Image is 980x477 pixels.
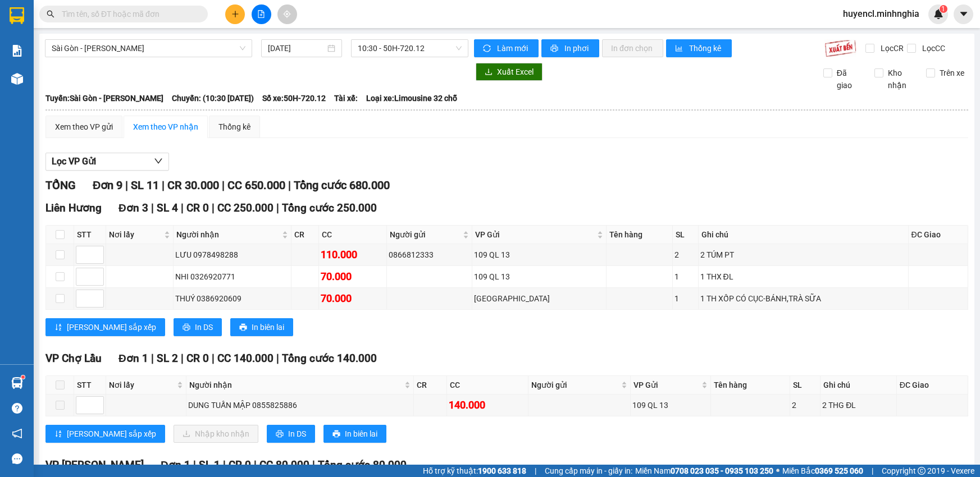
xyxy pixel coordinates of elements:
[183,323,190,332] span: printer
[345,428,377,440] span: In biên lai
[54,430,62,439] span: sort-ascending
[821,376,896,395] th: Ghi chú
[199,458,220,471] span: SL 1
[188,399,412,411] div: DUNG TUẤN MẬP 0855825886
[227,178,285,192] span: CC 650.000
[358,40,462,57] span: 10:30 - 50H-720.12
[47,10,54,18] span: search
[883,67,917,91] span: Kho nhận
[175,292,290,305] div: THUÝ 0386920609
[449,397,526,413] div: 140.000
[276,201,279,214] span: |
[541,39,599,57] button: printerIn phơi
[109,379,175,391] span: Nơi lấy
[321,247,385,263] div: 110.000
[792,399,818,411] div: 2
[897,376,968,395] th: ĐC Giao
[474,39,539,57] button: syncLàm mới
[268,42,325,54] input: 12/09/2025
[176,228,280,241] span: Người nhận
[217,352,274,365] span: CC 140.000
[45,425,165,443] button: sort-ascending[PERSON_NAME] sắp xếp
[175,249,290,261] div: LƯU 0978498288
[225,4,245,24] button: plus
[277,4,297,24] button: aim
[323,425,386,443] button: printerIn biên lai
[674,270,696,283] div: 1
[252,321,284,333] span: In biên lai
[62,8,194,20] input: Tìm tên, số ĐT hoặc mã đơn
[52,40,245,57] span: Sài Gòn - Phan Rí
[959,9,969,19] span: caret-down
[12,403,22,414] span: question-circle
[631,395,711,416] td: 109 QL 13
[212,352,215,365] span: |
[700,292,906,305] div: 1 TH XỐP CÓ CỤC-BÁNH,TRÀ SỮA
[161,458,190,471] span: Đơn 1
[666,39,732,57] button: bar-chartThống kê
[550,44,560,53] span: printer
[133,121,198,133] div: Xem theo VP nhận
[288,178,291,192] span: |
[257,10,265,18] span: file-add
[564,42,590,54] span: In phơi
[67,428,156,440] span: [PERSON_NAME] sắp xếp
[332,430,340,439] span: printer
[174,425,258,443] button: downloadNhập kho nhận
[478,466,526,475] strong: 1900 633 818
[319,226,387,244] th: CC
[55,121,113,133] div: Xem theo VP gửi
[872,465,873,477] span: |
[282,201,377,214] span: Tổng cước 250.000
[390,228,461,241] span: Người gửi
[497,66,534,78] span: Xuất Excel
[212,201,215,214] span: |
[321,291,385,306] div: 70.000
[193,458,196,471] span: |
[673,226,698,244] th: SL
[675,44,685,53] span: bar-chart
[45,458,144,471] span: VP [PERSON_NAME]
[229,458,251,471] span: CR 0
[231,10,239,18] span: plus
[291,226,319,244] th: CR
[11,45,23,57] img: solution-icon
[876,42,905,54] span: Lọc CR
[635,465,773,477] span: Miền Nam
[321,269,385,285] div: 70.000
[151,352,154,365] span: |
[288,428,306,440] span: In DS
[700,249,906,261] div: 2 TÚM PT
[699,226,909,244] th: Ghi chú
[472,288,607,310] td: Sài Gòn
[52,154,96,168] span: Lọc VP Gửi
[45,153,169,171] button: Lọc VP Gửi
[294,178,390,192] span: Tổng cước 680.000
[186,352,209,365] span: CR 0
[366,92,457,104] span: Loại xe: Limousine 32 chỗ
[21,375,25,379] sup: 1
[12,428,22,439] span: notification
[318,458,407,471] span: Tổng cước 80.000
[935,67,969,79] span: Trên xe
[822,399,894,411] div: 2 THG ĐL
[447,376,528,395] th: CC
[131,178,159,192] span: SL 11
[485,68,493,77] span: download
[12,453,22,464] span: message
[472,244,607,266] td: 109 QL 13
[282,352,377,365] span: Tổng cước 140.000
[195,321,213,333] span: In DS
[423,465,526,477] span: Hỗ trợ kỹ thuật:
[476,63,543,81] button: downloadXuất Excel
[45,94,163,103] b: Tuyến: Sài Gòn - [PERSON_NAME]
[230,318,293,336] button: printerIn biên lai
[472,266,607,288] td: 109 QL 13
[174,318,222,336] button: printerIn DS
[10,7,24,24] img: logo-vxr
[186,201,209,214] span: CR 0
[222,178,225,192] span: |
[154,157,163,166] span: down
[267,425,315,443] button: printerIn DS
[45,352,102,365] span: VP Chợ Lầu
